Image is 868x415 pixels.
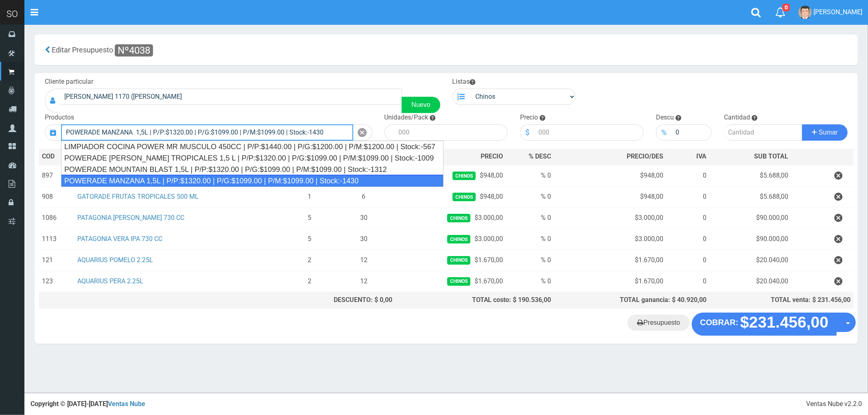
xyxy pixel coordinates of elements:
[39,165,74,187] td: 897
[520,124,534,141] div: $
[39,250,74,271] td: 121
[115,44,153,56] span: Nº4038
[61,164,443,175] div: POWERADE MOUNTAIN BLAST 1,5L | P/P:$1320.00 | P/G:$1099.00 | P/M:$1099.00 | Stock:-1312
[453,77,476,87] label: Listas
[332,250,396,271] td: 12
[332,207,396,228] td: 30
[447,235,470,243] span: Chinos
[287,250,332,271] td: 2
[61,141,443,152] div: LIMPIADOR COCINA POWER MR MUSCULO 450CC | P/P:$1440.00 | P/G:$1200.00 | P/M:$1200.00 | Stock:-567
[61,124,353,141] input: Introduzca el nombre del producto
[77,277,143,285] a: AQUARIUS PERA 2.25L
[77,256,153,264] a: AQUARIUS POMELO 2.25L
[402,97,440,113] a: Nuevo
[31,400,145,408] strong: Copyright © [DATE]-[DATE]
[627,152,663,160] span: PRECIO/DES
[506,228,554,250] td: % 0
[396,271,506,292] td: $1.670,00
[447,256,470,265] span: Chinos
[395,124,508,141] input: 000
[332,186,396,207] td: 6
[447,277,470,286] span: Chinos
[396,228,506,250] td: $3.000,00
[77,193,199,200] a: GATORADE FRUTAS TROPICALES 500 ML
[667,250,710,271] td: 0
[108,400,145,408] a: Ventas Nube
[740,314,829,331] strong: $231.456,00
[45,113,74,122] label: Productos
[39,228,74,250] td: 1113
[447,214,470,222] span: Chinos
[710,228,791,250] td: $90.000,00
[802,124,848,141] button: Sumar
[77,235,162,243] a: PATAGONIA VERA IPA 730 CC
[710,271,791,292] td: $20.040,00
[627,315,690,331] a: Presupuesto
[798,6,812,19] img: User Image
[555,207,667,228] td: $3.000,00
[39,271,74,292] td: 123
[713,295,851,305] div: TOTAL venta: $ 231.456,00
[656,124,671,141] div: %
[692,313,837,335] button: COBRAR: $231.456,00
[399,295,551,305] div: TOTAL costo: $ 190.536,00
[555,250,667,271] td: $1.670,00
[60,89,402,105] input: Consumidor Final
[481,152,503,161] span: PRECIO
[696,152,706,160] span: IVA
[39,186,74,207] td: 908
[710,165,791,187] td: $5.688,00
[700,318,738,327] strong: COBRAR:
[667,228,710,250] td: 0
[558,295,707,305] div: TOTAL ganancia: $ 40.920,00
[52,46,113,54] span: Editar Presupuesto
[61,175,444,187] div: POWERADE MANZANA 1,5L | P/P:$1320.00 | P/G:$1099.00 | P/M:$1099.00 | Stock:-1430
[710,207,791,228] td: $90.000,00
[396,186,506,207] td: $948,00
[396,207,506,228] td: $3.000,00
[819,129,838,136] span: Sumar
[710,250,791,271] td: $20.040,00
[287,186,332,207] td: 1
[555,271,667,292] td: $1.670,00
[529,152,551,160] span: % DESC
[396,165,506,187] td: $948,00
[555,228,667,250] td: $3.000,00
[806,400,862,409] div: Ventas Nube v2.2.0
[555,165,667,187] td: $948,00
[332,228,396,250] td: 30
[287,228,332,250] td: 5
[287,207,332,228] td: 5
[45,77,93,87] label: Cliente particular
[754,152,788,161] span: SUB TOTAL
[290,295,392,305] div: DESCUENTO: $ 0,00
[534,124,644,141] input: 000
[287,271,332,292] td: 2
[506,207,554,228] td: % 0
[332,271,396,292] td: 12
[453,193,476,201] span: Chinos
[77,214,184,222] a: PATAGONIA [PERSON_NAME] 730 CC
[667,165,710,187] td: 0
[724,124,802,141] input: Cantidad
[396,250,506,271] td: $1.670,00
[656,113,674,122] label: Descu
[385,113,429,122] label: Unidades/Pack
[520,113,538,122] label: Precio
[667,271,710,292] td: 0
[671,124,712,141] input: 000
[506,186,554,207] td: % 0
[453,172,476,180] span: Chinos
[39,149,74,165] th: COD
[506,250,554,271] td: % 0
[667,207,710,228] td: 0
[555,186,667,207] td: $948,00
[39,207,74,228] td: 1086
[506,271,554,292] td: % 0
[61,152,443,164] div: POWERADE [PERSON_NAME] TROPICALES 1,5 L | P/P:$1320.00 | P/G:$1099.00 | P/M:$1099.00 | Stock:-1009
[724,113,750,122] label: Cantidad
[667,186,710,207] td: 0
[710,186,791,207] td: $5.688,00
[506,165,554,187] td: % 0
[783,4,790,11] span: 0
